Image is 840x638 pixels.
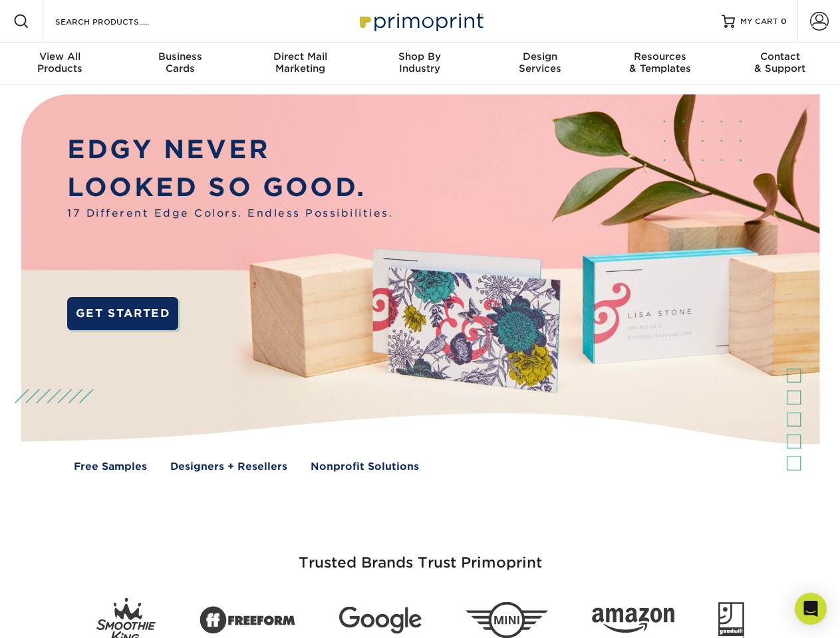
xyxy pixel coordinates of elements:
div: Services [480,51,600,74]
div: Marketing [240,51,360,74]
iframe: Google Customer Reviews [3,597,113,633]
a: DesignServices [480,43,600,85]
a: Contact& Support [720,43,840,85]
div: & Templates [600,51,720,74]
span: Design [480,51,600,62]
a: Free Samples [74,459,147,475]
img: Goodwill [718,602,744,638]
a: Direct MailMarketing [240,43,360,85]
span: 0 [781,17,787,26]
span: Direct Mail [240,51,360,62]
img: Primoprint [354,7,487,35]
span: Contact [720,51,840,62]
p: EDGY NEVER [67,131,393,169]
p: LOOKED SO GOOD. [67,169,393,207]
img: Google [339,607,422,634]
span: Business [120,51,239,62]
a: BusinessCards [120,43,239,85]
img: Amazon [592,608,674,633]
span: 17 Different Edge Colors. Endless Possibilities. [67,206,393,221]
span: MY CART [740,16,778,27]
div: Cards [120,51,239,74]
input: SEARCH PRODUCTS..... [54,13,184,29]
a: Shop ByIndustry [360,43,480,85]
a: Resources& Templates [600,43,720,85]
div: Open Intercom Messenger [795,593,827,625]
div: Industry [360,51,480,74]
div: & Support [720,51,840,74]
h3: Trusted Brands Trust Primoprint [31,522,809,587]
a: Designers + Resellers [170,459,287,475]
a: Nonprofit Solutions [311,459,419,475]
span: Resources [600,51,720,62]
a: GET STARTED [67,297,178,330]
span: Shop By [360,51,480,62]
